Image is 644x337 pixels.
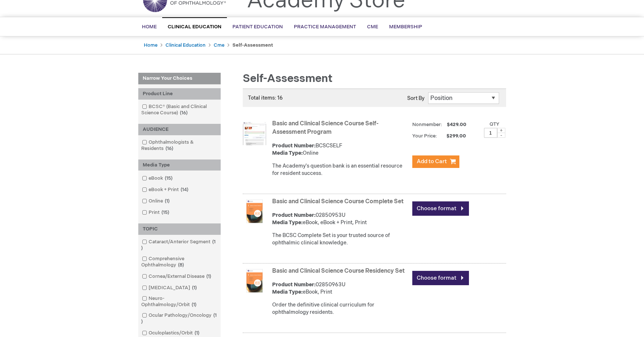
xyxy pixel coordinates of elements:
[140,312,219,325] a: Ocular Pathology/Oncology1
[412,155,459,168] button: Add to Cart
[232,42,273,48] strong: Self-Assessment
[232,24,283,30] span: Patient Education
[272,282,316,288] strong: Product Number:
[272,142,409,157] div: BCSCSELF Online
[160,209,171,215] span: 15
[190,285,199,291] span: 1
[407,95,424,101] label: Sort By
[144,42,157,48] a: Home
[140,273,214,280] a: Cornea/External Disease1
[446,122,467,128] span: $429.00
[490,121,499,127] label: Qty
[138,88,221,100] div: Product Line
[412,201,469,216] a: Choose format
[412,133,437,139] strong: Your Price:
[176,262,186,268] span: 8
[140,330,202,337] a: Oculoplastics/Orbit1
[272,281,409,296] div: 02850963U eBook, Print
[204,273,213,279] span: 1
[193,330,201,336] span: 1
[164,146,175,151] span: 16
[412,271,469,285] a: Choose format
[243,72,332,85] span: Self-Assessment
[248,95,283,101] span: Total items: 16
[140,175,175,182] a: eBook15
[272,268,405,275] a: Basic and Clinical Science Course Residency Set
[168,24,221,30] span: Clinical Education
[140,103,219,116] a: BCSC® (Basic and Clinical Science Course)16
[141,239,216,251] span: 1
[272,198,403,205] a: Basic and Clinical Science Course Complete Set
[140,198,172,205] a: Online1
[417,158,447,165] span: Add to Cart
[138,73,221,85] strong: Narrow Your Choices
[438,133,467,139] span: $299.00
[138,223,221,235] div: TOPIC
[140,255,219,269] a: Comprehensive Ophthalmology8
[140,239,219,252] a: Cataract/Anterior Segment1
[389,24,422,30] span: Membership
[140,186,191,193] a: eBook + Print14
[272,212,316,218] strong: Product Number:
[243,200,266,223] img: Basic and Clinical Science Course Complete Set
[140,209,172,216] a: Print15
[272,143,316,149] strong: Product Number:
[138,124,221,135] div: AUDIENCE
[272,162,409,177] div: The Academy's question bank is an essential resource for resident success.
[178,110,189,116] span: 16
[243,122,266,145] img: Basic and Clinical Science Course Self-Assessment Program
[484,128,497,138] input: Qty
[140,295,219,308] a: Neuro-Ophthalmology/Orbit1
[138,159,221,171] div: Media Type
[272,120,378,136] a: Basic and Clinical Science Course Self-Assessment Program
[272,301,409,316] div: Order the definitive clinical curriculum for ophthalmology residents.
[272,212,409,226] div: 02850953U eBook, eBook + Print, Print
[272,219,303,226] strong: Media Type:
[142,24,157,30] span: Home
[272,289,303,295] strong: Media Type:
[367,24,378,30] span: CME
[214,42,224,48] a: Cme
[294,24,356,30] span: Practice Management
[163,198,171,204] span: 1
[179,187,190,193] span: 14
[140,284,200,291] a: [MEDICAL_DATA]1
[166,42,206,48] a: Clinical Education
[272,232,409,247] div: The BCSC Complete Set is your trusted source of ophthalmic clinical knowledge.
[140,139,219,152] a: Ophthalmologists & Residents16
[163,175,174,181] span: 15
[141,312,217,325] span: 1
[190,302,198,308] span: 1
[243,269,266,293] img: Basic and Clinical Science Course Residency Set
[412,120,442,129] strong: Nonmember:
[272,150,303,156] strong: Media Type:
